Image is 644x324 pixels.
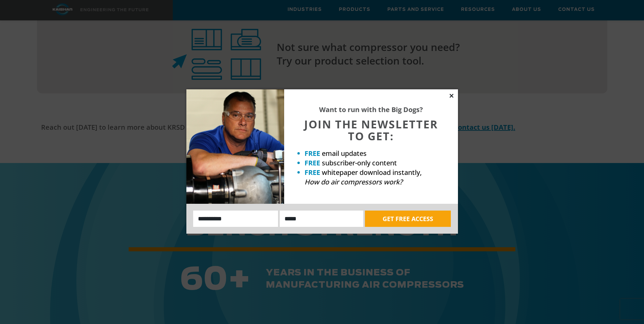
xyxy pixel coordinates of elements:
em: How do air compressors work? [305,177,403,186]
input: Name: [193,211,278,227]
strong: FREE [305,149,320,158]
span: JOIN THE NEWSLETTER TO GET: [304,117,438,143]
strong: FREE [305,158,320,167]
span: subscriber-only content [322,158,397,167]
button: Close [448,93,455,99]
span: email updates [322,149,367,158]
input: Email [280,211,363,227]
span: whitepaper download instantly, [322,168,422,177]
strong: FREE [305,168,320,177]
button: GET FREE ACCESS [365,211,451,227]
strong: Want to run with the Big Dogs? [319,105,423,114]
